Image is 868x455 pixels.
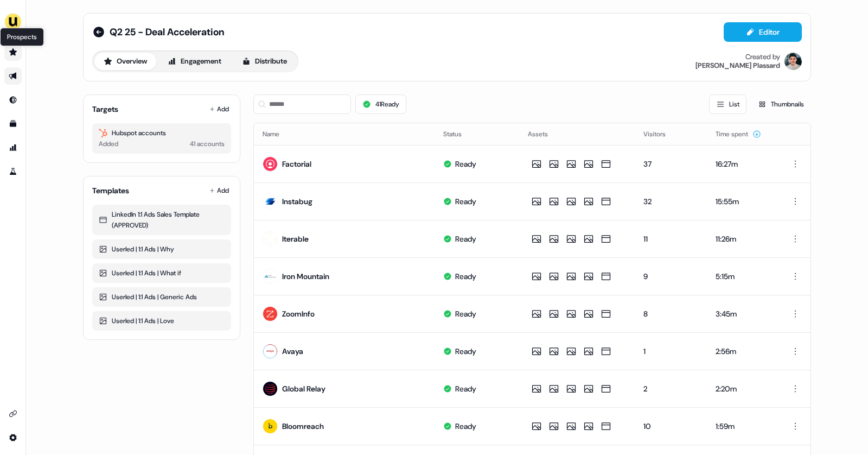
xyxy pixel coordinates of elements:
div: Userled | 1:1 Ads | What if [99,268,225,279]
div: Instabug [282,196,312,207]
div: 37 [643,159,698,169]
button: Status [443,124,475,144]
div: Ready [455,159,476,169]
button: 41Ready [355,94,406,114]
div: Ready [455,233,476,244]
div: 15:55m [716,196,768,207]
div: Ready [455,271,476,282]
div: 10 [643,421,698,432]
div: Ready [455,383,476,394]
a: Go to Inbound [4,91,22,109]
button: Time spent [716,124,761,144]
div: 5:15m [716,271,768,282]
button: Editor [724,22,802,42]
div: 1 [643,346,698,357]
img: Vincent [784,53,802,70]
div: Iron Mountain [282,271,329,282]
button: Name [263,124,292,144]
div: Iterable [282,233,309,244]
a: Go to integrations [4,405,22,422]
div: Userled | 1:1 Ads | Why [99,244,225,255]
button: Add [207,183,231,198]
div: 32 [643,196,698,207]
div: [PERSON_NAME] Plassard [695,61,780,70]
div: Targets [92,104,118,115]
a: Go to attribution [4,139,22,156]
div: Added [99,138,118,149]
div: Userled | 1:1 Ads | Generic Ads [99,292,225,302]
div: Ready [455,421,476,432]
div: 2 [643,383,698,394]
button: Distribute [233,53,296,70]
div: 8 [643,308,698,319]
th: Assets [519,123,635,145]
div: Ready [455,346,476,357]
a: Go to outbound experience [4,67,22,85]
div: LinkedIn 1:1 Ads Sales Template (APPROVED) [99,209,225,231]
div: Global Relay [282,383,325,394]
div: Hubspot accounts [99,128,225,138]
button: Engagement [158,53,231,70]
div: 3:45m [716,308,768,319]
div: Bloomreach [282,421,324,432]
button: List [709,94,746,114]
div: 11 [643,233,698,244]
button: Overview [94,53,156,70]
a: Go to prospects [4,43,22,61]
div: Ready [455,196,476,207]
div: 16:27m [716,159,768,169]
div: 2:20m [716,383,768,394]
div: Created by [745,53,780,61]
button: Thumbnails [751,94,811,114]
div: 9 [643,271,698,282]
a: Go to integrations [4,429,22,446]
a: Go to templates [4,115,22,132]
div: Userled | 1:1 Ads | Love [99,315,225,326]
div: 41 accounts [190,138,225,149]
div: ZoomInfo [282,308,315,319]
span: Q2 25 - Deal Acceleration [110,26,224,39]
div: 1:59m [716,421,768,432]
div: 11:26m [716,233,768,244]
button: Add [207,102,231,117]
a: Go to experiments [4,163,22,180]
div: 2:56m [716,346,768,357]
button: Visitors [643,124,679,144]
div: Ready [455,308,476,319]
div: Factorial [282,159,311,169]
a: Editor [724,28,802,39]
div: Avaya [282,346,303,357]
div: Templates [92,185,129,196]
